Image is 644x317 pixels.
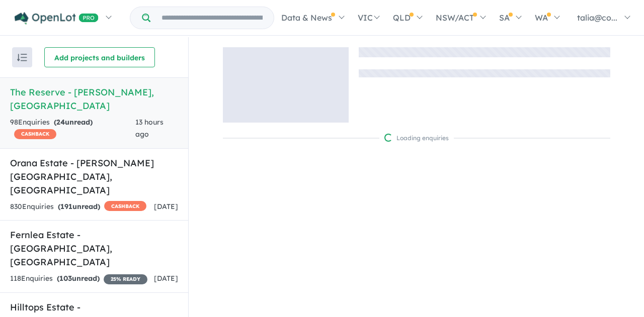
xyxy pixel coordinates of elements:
strong: ( unread) [54,118,93,127]
span: 25 % READY [104,274,147,284]
div: 118 Enquir ies [10,273,147,285]
div: 98 Enquir ies [10,117,135,141]
span: 13 hours ago [135,118,164,139]
span: CASHBACK [104,201,146,211]
span: 103 [59,274,72,283]
h5: Orana Estate - [PERSON_NAME][GEOGRAPHIC_DATA] , [GEOGRAPHIC_DATA] [10,156,178,197]
button: Add projects and builders [44,47,155,67]
span: talia@co... [577,13,617,23]
div: Loading enquiries [384,133,449,143]
strong: ( unread) [57,274,100,283]
span: [DATE] [154,202,178,211]
h5: Fernlea Estate - [GEOGRAPHIC_DATA] , [GEOGRAPHIC_DATA] [10,228,178,269]
span: [DATE] [154,274,178,283]
img: sort.svg [17,54,27,61]
img: Openlot PRO Logo White [15,12,99,25]
span: 191 [60,202,72,211]
div: 830 Enquir ies [10,201,146,213]
input: Try estate name, suburb, builder or developer [152,7,272,29]
h5: The Reserve - [PERSON_NAME] , [GEOGRAPHIC_DATA] [10,85,178,113]
strong: ( unread) [58,202,100,211]
span: CASHBACK [14,129,56,139]
span: 24 [56,118,65,127]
